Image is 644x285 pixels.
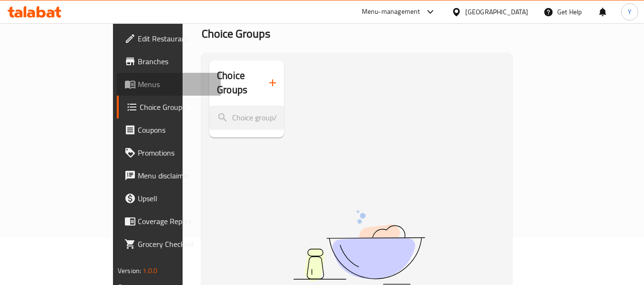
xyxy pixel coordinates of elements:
[138,238,213,250] span: Grocery Checklist
[209,106,284,130] input: search
[138,193,213,204] span: Upsell
[143,265,157,277] span: 1.0.0
[138,79,213,90] span: Menus
[117,164,221,187] a: Menu disclaimer
[138,124,213,136] span: Coupons
[117,187,221,210] a: Upsell
[138,170,213,181] span: Menu disclaimer
[117,233,221,256] a: Grocery Checklist
[117,118,221,141] a: Coupons
[117,141,221,164] a: Promotions
[138,147,213,158] span: Promotions
[465,7,528,17] div: [GEOGRAPHIC_DATA]
[117,96,221,118] a: Choice Groups
[140,101,213,113] span: Choice Groups
[138,56,213,67] span: Branches
[117,27,221,50] a: Edit Restaurant
[217,69,261,97] h2: Choice Groups
[362,6,420,18] div: Menu-management
[117,210,221,233] a: Coverage Report
[117,73,221,96] a: Menus
[628,7,632,17] span: Y
[202,23,270,44] span: Choice Groups
[138,33,213,44] span: Edit Restaurant
[117,50,221,73] a: Branches
[118,265,141,277] span: Version:
[138,216,213,227] span: Coverage Report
